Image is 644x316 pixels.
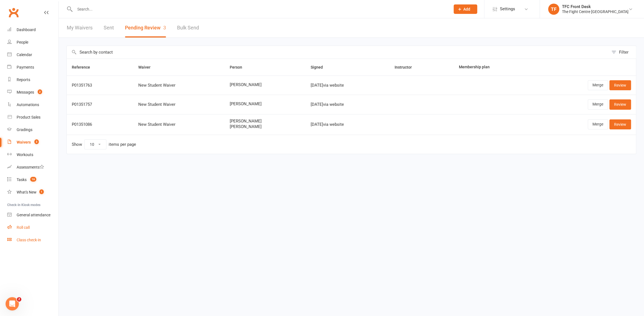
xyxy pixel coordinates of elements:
[7,36,58,49] a: People
[311,83,384,88] div: [DATE] via website
[230,64,248,71] button: Person
[7,186,58,199] a: What's New1
[109,142,136,147] div: items per page
[34,139,39,144] span: 3
[7,111,58,124] a: Product Sales
[67,46,609,59] input: Search by contact
[125,18,166,37] button: Pending Review3
[17,190,37,194] div: What's New
[230,65,248,69] span: Person
[7,209,58,221] a: General attendance kiosk mode
[588,119,608,129] a: Merge
[7,149,58,161] a: Workouts
[17,225,30,230] div: Roll call
[7,24,58,36] a: Dashboard
[17,40,28,44] div: People
[500,3,515,15] span: Settings
[609,46,636,59] button: Filter
[138,122,219,127] div: New Student Waiver
[7,74,58,86] a: Reports
[230,119,301,124] span: [PERSON_NAME]
[609,119,631,129] a: Review
[163,25,166,31] span: 3
[17,77,30,82] div: Reports
[311,122,384,127] div: [DATE] via website
[177,18,199,37] a: Bulk Send
[7,174,58,186] a: Tasks 16
[17,90,34,94] div: Messages
[7,234,58,246] a: Class kiosk mode
[17,238,41,242] div: Class check-in
[463,7,470,11] span: Add
[138,64,157,71] button: Waiver
[17,52,32,57] div: Calendar
[67,18,93,37] a: My Waivers
[7,161,58,174] a: Assessments
[588,80,608,90] a: Merge
[72,139,136,149] div: Show
[395,64,418,71] button: Instructor
[7,61,58,74] a: Payments
[17,165,44,169] div: Assessments
[17,27,36,32] div: Dashboard
[17,152,33,157] div: Workouts
[30,177,36,182] span: 16
[17,115,40,119] div: Product Sales
[7,136,58,149] a: Waivers 3
[548,4,559,15] div: TF
[609,99,631,109] a: Review
[17,297,21,302] span: 2
[138,65,157,69] span: Waiver
[39,189,44,194] span: 1
[72,65,96,69] span: Reference
[454,59,533,76] th: Membership plan
[395,65,418,69] span: Instructor
[73,5,446,13] input: Search...
[17,127,32,132] div: Gradings
[17,102,39,107] div: Automations
[311,65,329,69] span: Signed
[7,6,21,19] a: Clubworx
[454,4,477,14] button: Add
[138,83,219,88] div: New Student Waiver
[17,213,50,217] div: General attendance
[104,18,114,37] a: Sent
[311,64,329,71] button: Signed
[17,177,27,182] div: Tasks
[311,102,384,107] div: [DATE] via website
[562,4,628,9] div: TFC Front Desk
[72,122,128,127] div: P01351086
[17,140,31,144] div: Waivers
[7,221,58,234] a: Roll call
[588,99,608,109] a: Merge
[609,80,631,90] a: Review
[7,86,58,99] a: Messages 2
[230,82,301,87] span: [PERSON_NAME]
[72,102,128,107] div: P01351757
[72,83,128,88] div: P01351763
[38,89,42,94] span: 2
[7,124,58,136] a: Gradings
[619,49,628,56] div: Filter
[6,297,19,310] iframe: Intercom live chat
[7,99,58,111] a: Automations
[230,124,301,129] span: [PERSON_NAME]
[72,64,96,71] button: Reference
[17,65,34,69] div: Payments
[7,49,58,61] a: Calendar
[138,102,219,107] div: New Student Waiver
[562,9,628,14] div: The Fight Centre [GEOGRAPHIC_DATA]
[230,102,301,106] span: [PERSON_NAME]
